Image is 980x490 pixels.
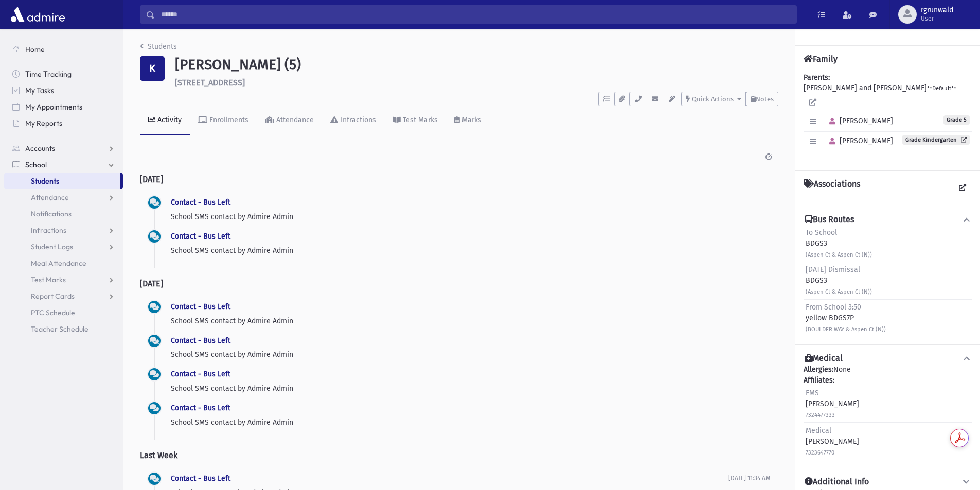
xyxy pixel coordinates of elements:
[446,106,490,135] a: Marks
[4,41,123,58] a: Home
[4,271,123,288] a: Test Marks
[4,222,123,239] a: Infractions
[804,214,972,225] button: Bus Routes
[806,449,834,456] small: 7323647770
[31,292,75,301] span: Report Cards
[806,425,859,458] div: [PERSON_NAME]
[805,477,869,487] h4: Additional Info
[4,255,123,271] a: Meal Attendance
[804,376,834,385] b: Affiliates:
[804,54,838,64] h4: Family
[953,179,972,197] a: View all Associations
[921,14,953,23] span: User
[140,270,778,297] h2: [DATE]
[681,92,746,106] button: Quick Actions
[825,117,893,125] span: [PERSON_NAME]
[25,160,47,169] span: School
[806,388,859,420] div: [PERSON_NAME]
[25,45,45,54] span: Home
[806,389,819,397] span: EMS
[171,474,230,483] a: Contact - Bus Left
[806,265,860,274] span: [DATE] Dismissal
[175,56,778,74] h1: [PERSON_NAME] (5)
[155,5,796,24] input: Search
[140,166,778,192] h2: [DATE]
[31,324,88,334] span: Teacher Schedule
[274,116,314,124] div: Attendance
[140,106,190,135] a: Activity
[806,228,837,237] span: To School
[4,156,123,173] a: School
[4,66,123,82] a: Time Tracking
[4,239,123,255] a: Student Logs
[140,442,778,468] h2: Last Week
[322,106,384,135] a: Infractions
[692,95,734,103] span: Quick Actions
[31,308,75,317] span: PTC Schedule
[25,143,55,153] span: Accounts
[804,73,830,82] b: Parents:
[943,115,970,125] span: Grade 5
[31,176,59,186] span: Students
[171,349,770,360] p: School SMS contact by Admire Admin
[401,116,438,124] div: Test Marks
[171,417,770,428] p: School SMS contact by Admire Admin
[171,316,770,326] p: School SMS contact by Admire Admin
[746,92,778,106] button: Notes
[4,206,123,222] a: Notifications
[825,137,893,146] span: [PERSON_NAME]
[171,383,770,394] p: School SMS contact by Admire Admin
[31,275,66,284] span: Test Marks
[804,353,972,364] button: Medical
[207,116,248,124] div: Enrollments
[171,370,230,378] a: Contact - Bus Left
[190,106,257,135] a: Enrollments
[805,353,843,364] h4: Medical
[140,41,177,56] nav: breadcrumb
[902,135,970,145] a: Grade Kindergarten
[921,6,953,14] span: rgrunwald
[4,115,123,132] a: My Reports
[806,251,872,258] small: (Aspen Ct & Aspen Ct (N))
[384,106,446,135] a: Test Marks
[4,321,123,337] a: Teacher Schedule
[31,193,69,202] span: Attendance
[806,302,886,334] div: yellow BDGS7P
[806,288,872,295] small: (Aspen Ct & Aspen Ct (N))
[155,116,182,124] div: Activity
[171,211,770,222] p: School SMS contact by Admire Admin
[4,288,123,304] a: Report Cards
[171,198,230,207] a: Contact - Bus Left
[31,209,72,219] span: Notifications
[804,364,972,460] div: None
[806,303,861,312] span: From School 3:50
[31,242,73,251] span: Student Logs
[4,189,123,206] a: Attendance
[804,477,972,487] button: Additional Info
[25,86,54,95] span: My Tasks
[4,173,120,189] a: Students
[31,226,66,235] span: Infractions
[804,179,860,197] h4: Associations
[25,119,62,128] span: My Reports
[806,326,886,333] small: (BOULDER WAY & Aspen Ct (N))
[171,302,230,311] a: Contact - Bus Left
[804,365,833,374] b: Allergies:
[140,42,177,51] a: Students
[171,232,230,241] a: Contact - Bus Left
[728,475,770,482] span: [DATE] 11:34 AM
[25,69,72,79] span: Time Tracking
[25,102,82,112] span: My Appointments
[140,56,165,81] div: K
[171,404,230,412] a: Contact - Bus Left
[805,214,854,225] h4: Bus Routes
[338,116,376,124] div: Infractions
[175,78,778,87] h6: [STREET_ADDRESS]
[8,4,67,25] img: AdmirePro
[4,82,123,99] a: My Tasks
[756,95,774,103] span: Notes
[806,412,835,419] small: 7324477333
[4,140,123,156] a: Accounts
[460,116,482,124] div: Marks
[4,304,123,321] a: PTC Schedule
